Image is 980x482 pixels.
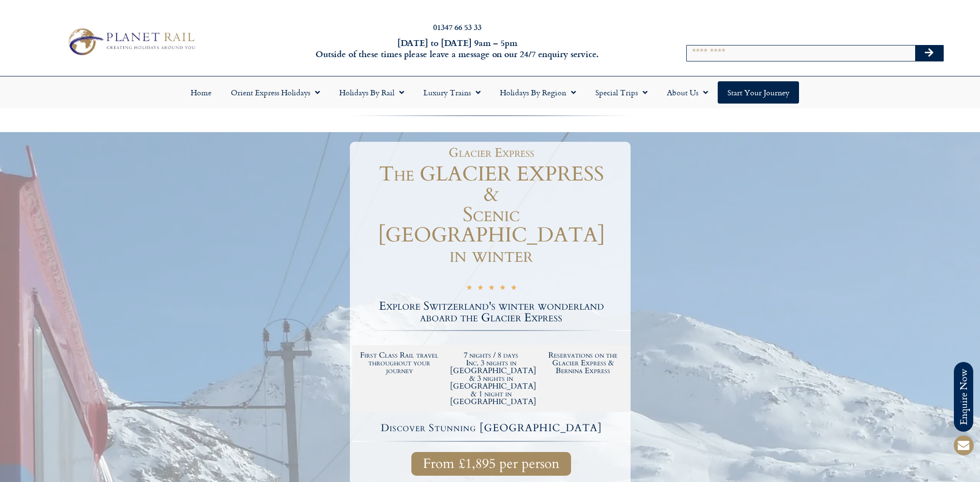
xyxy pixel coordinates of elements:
i: ★ [466,283,472,294]
a: Special Trips [586,81,657,104]
button: Search [915,45,943,61]
img: Planet Rail Train Holidays Logo [63,25,198,58]
i: ★ [488,283,495,294]
h2: Reservations on the Glacier Express & Bernina Express [542,351,624,375]
a: About Us [657,81,718,104]
a: 01347 66 53 33 [433,21,482,32]
i: ★ [477,283,483,294]
h1: Glacier Express [357,147,626,159]
h2: 7 nights / 8 days Inc. 3 nights in [GEOGRAPHIC_DATA] & 3 nights in [GEOGRAPHIC_DATA] & 1 night in... [450,351,532,406]
i: ★ [499,283,506,294]
a: Start your Journey [718,81,799,104]
span: From £1,895 per person [423,458,559,470]
h1: The GLACIER EXPRESS & Scenic [GEOGRAPHIC_DATA] in winter [352,164,631,266]
a: From £1,895 per person [411,452,571,476]
a: Holidays by Rail [330,81,414,104]
h6: [DATE] to [DATE] 9am – 5pm Outside of these times please leave a message on our 24/7 enquiry serv... [264,37,651,60]
div: 5/5 [466,282,517,294]
h2: First Class Rail travel throughout your journey [359,351,441,375]
h2: Explore Switzerland's winter wonderland aboard the Glacier Express [352,301,631,324]
a: Home [181,81,221,104]
a: Luxury Trains [414,81,490,104]
h4: Discover Stunning [GEOGRAPHIC_DATA] [354,423,629,433]
a: Orient Express Holidays [221,81,330,104]
a: Holidays by Region [490,81,586,104]
i: ★ [511,283,517,294]
nav: Menu [5,81,975,104]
